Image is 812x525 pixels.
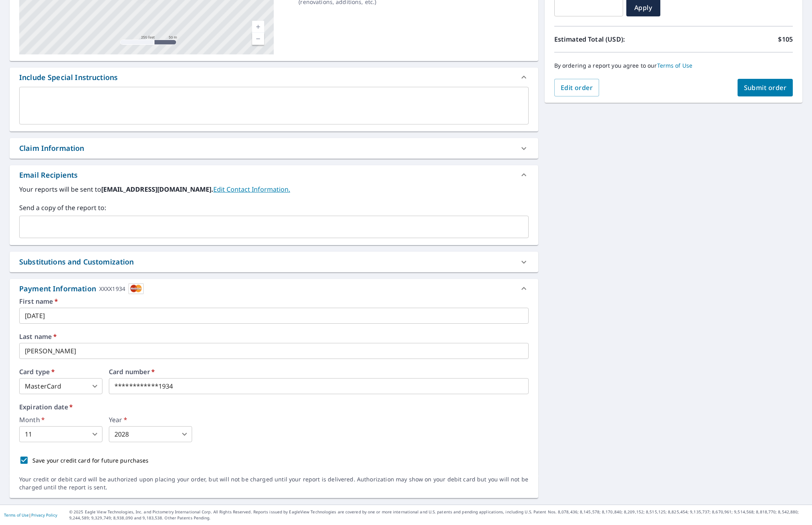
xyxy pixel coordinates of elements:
label: Send a copy of the report to: [19,203,529,212]
label: Your reports will be sent to [19,184,529,194]
label: Last name [19,333,529,340]
button: Submit order [738,79,793,96]
div: MasterCard [19,378,102,394]
div: Substitutions and Customization [10,252,538,272]
p: Save your credit card for future purchases [32,456,149,465]
a: Terms of Use [4,512,29,518]
label: Month [19,417,102,423]
a: Current Level 17, Zoom Out [252,33,264,45]
p: Estimated Total (USD): [554,34,674,44]
p: By ordering a report you agree to our [554,62,793,69]
p: $105 [778,34,793,44]
label: Card type [19,369,102,375]
label: Card number [109,369,529,375]
div: Payment Information [19,283,144,294]
span: Submit order [744,83,787,92]
button: Edit order [554,79,599,96]
div: 11 [19,426,102,442]
div: Claim Information [10,138,538,158]
a: Current Level 17, Zoom In [252,21,264,33]
div: Payment InformationXXXX1934cardImage [10,279,538,298]
b: [EMAIL_ADDRESS][DOMAIN_NAME]. [101,185,213,194]
div: Email Recipients [19,170,78,180]
p: | [4,513,57,517]
div: Include Special Instructions [19,72,118,83]
div: Your credit or debit card will be authorized upon placing your order, but will not be charged unt... [19,475,529,491]
div: Include Special Instructions [10,68,538,87]
label: Year [109,417,192,423]
div: Claim Information [19,143,84,154]
div: 2028 [109,426,192,442]
a: Terms of Use [657,62,693,69]
a: Privacy Policy [31,512,57,518]
div: Email Recipients [10,165,538,184]
a: EditContactInfo [213,185,290,194]
label: First name [19,298,529,305]
span: Edit order [561,83,593,92]
p: © 2025 Eagle View Technologies, Inc. and Pictometry International Corp. All Rights Reserved. Repo... [69,509,808,521]
label: Expiration date [19,404,529,410]
div: Substitutions and Customization [19,256,134,267]
div: XXXX1934 [99,283,125,294]
img: cardImage [128,283,144,294]
span: Apply [633,3,654,12]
